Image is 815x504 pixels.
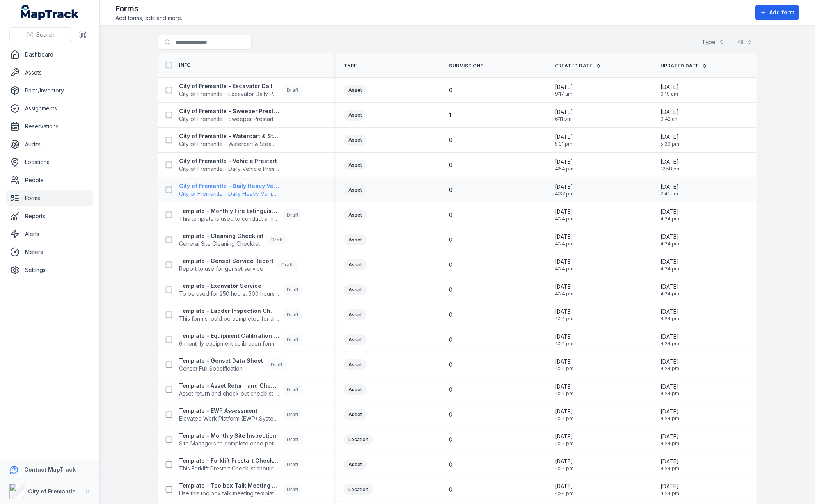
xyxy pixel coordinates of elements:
time: 23/09/2025, 4:24:27 pm [555,458,574,472]
span: [DATE] [661,158,681,166]
span: 4:24 pm [555,316,574,322]
a: Template - Asset Return and Check-out ChecklistAsset return and check-out checklist - for key ass... [179,382,304,398]
span: 12:58 pm [661,166,681,172]
div: Draft [267,234,288,245]
a: MapTrack [21,5,79,20]
strong: Template - Monthly Fire Extinguisher Inspection [179,207,279,215]
strong: Template - Equipment Calibration Form [179,332,279,340]
span: 0 [449,86,453,94]
span: Add forms, edit and more. [115,14,182,22]
span: City of Fremantle - Sweeper Prestart [179,115,279,123]
span: 5:31 pm [555,141,573,147]
a: People [6,172,93,188]
time: 23/09/2025, 6:11:48 pm [555,108,573,122]
time: 03/10/2025, 2:41:56 pm [661,183,679,197]
a: Settings [6,262,93,278]
span: [DATE] [555,308,574,316]
time: 23/09/2025, 4:24:27 pm [555,483,574,497]
div: Draft [266,359,288,370]
div: Asset [344,459,367,470]
span: 0 [449,161,453,169]
span: [DATE] [661,283,679,291]
button: Type [697,35,730,50]
span: [DATE] [661,433,679,440]
a: Template - Equipment Calibration Form6 monthly equipment calibration formDraft [179,332,304,348]
span: [DATE] [555,458,574,465]
span: Info [179,62,191,68]
span: [DATE] [661,458,679,465]
time: 23/09/2025, 4:24:27 pm [555,233,574,247]
span: [DATE] [555,383,574,390]
span: 4:24 pm [661,465,679,472]
a: Reports [6,208,93,224]
span: [DATE] [555,208,574,216]
a: Alerts [6,226,93,242]
span: 4:24 pm [555,366,574,372]
div: Draft [282,459,304,470]
span: Genset Full Specification [179,365,263,373]
span: 0 [449,311,453,319]
time: 23/09/2025, 4:24:27 pm [661,483,679,497]
span: This template is used to conduct a fire extinguisher inspection every 30 days to determine if the... [179,215,279,223]
time: 23/09/2025, 4:24:27 pm [661,433,679,447]
strong: Template - Genset Service Report [179,257,274,265]
div: Location [344,434,373,445]
time: 23/09/2025, 4:24:27 pm [661,458,679,472]
time: 23/09/2025, 4:24:27 pm [661,333,679,347]
strong: Template - Ladder Inspection Checklist [179,307,279,315]
span: 4:24 pm [661,390,679,397]
span: [DATE] [555,408,574,415]
span: 4:24 pm [661,266,679,272]
span: To be used for 250 hours, 500 hours and 750 hours service only. (1,000 hours to be completed by d... [179,290,279,298]
span: [DATE] [661,183,679,191]
span: 5:39 pm [661,141,679,147]
div: Asset [344,334,367,345]
button: Search [9,27,72,42]
span: Add form [769,9,794,16]
a: Parts/Inventory [6,83,93,98]
a: Template - Cleaning ChecklistGeneral Site Cleaning ChecklistDraft [179,232,288,248]
div: Asset [344,409,367,420]
span: [DATE] [555,108,573,116]
time: 23/09/2025, 4:24:27 pm [555,283,574,297]
strong: Template - Genset Data Sheet [179,357,263,365]
time: 23/09/2025, 4:24:27 pm [661,258,679,272]
div: Asset [344,185,367,195]
a: City of Fremantle - Sweeper PrestartCity of Fremantle - Sweeper Prestart [179,107,279,123]
span: This form should be completed for all ladders. [179,315,279,323]
span: 4:24 pm [555,440,574,447]
a: City of Fremantle - Vehicle PrestartCity of Fremantle - Daily Vehicle Prestart [179,157,279,173]
div: Draft [282,409,304,420]
span: 0 [449,411,453,419]
span: Report to use for genset service [179,265,274,273]
span: [DATE] [661,258,679,266]
span: 0 [449,436,453,444]
span: 4:24 pm [555,341,574,347]
strong: City of Fremantle [28,488,76,495]
span: 4:24 pm [555,465,574,472]
a: Assignments [6,101,93,116]
span: [DATE] [555,483,574,490]
a: Audits [6,137,93,152]
div: Asset [344,284,367,295]
span: 4:24 pm [555,216,574,222]
time: 23/09/2025, 4:24:27 pm [661,383,679,397]
span: [DATE] [661,108,679,116]
time: 23/09/2025, 5:39:53 pm [661,133,679,147]
div: Draft [282,484,304,495]
a: Forms [6,190,93,206]
span: 4:24 pm [661,316,679,322]
span: [DATE] [555,258,574,266]
a: Template - EWP AssessmentElevated Work Platform (EWP) System AssessmentDraft [179,407,304,422]
span: 0 [449,236,453,244]
time: 23/09/2025, 4:24:27 pm [555,383,574,397]
strong: Template - Cleaning Checklist [179,232,264,240]
div: Asset [344,135,367,146]
div: Asset [344,209,367,220]
span: 0 [449,211,453,219]
div: Asset [344,259,367,270]
span: Elevated Work Platform (EWP) System Assessment [179,415,279,422]
span: 4:24 pm [555,415,574,422]
a: Template - Monthly Fire Extinguisher InspectionThis template is used to conduct a fire extinguish... [179,207,304,223]
a: Assets [6,65,93,80]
